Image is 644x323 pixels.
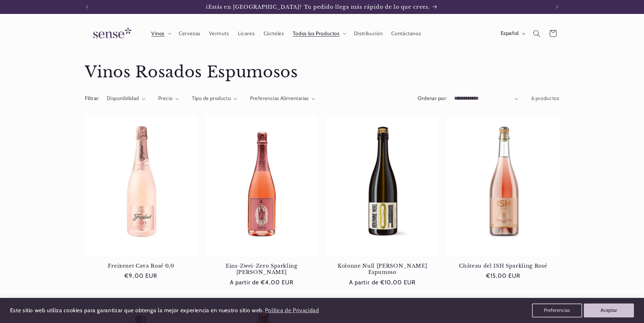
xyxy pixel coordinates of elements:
summary: Preferencias Alimentarias (0 seleccionado) [250,95,315,102]
span: Este sitio web utiliza cookies para garantizar que obtenga la mejor experiencia en nuestro sitio ... [10,307,264,314]
img: Sense [85,24,137,44]
summary: Disponibilidad (0 seleccionado) [107,95,145,102]
a: Freixenet Cava Rosé 0,0 [85,263,197,269]
a: Distribución [349,26,387,41]
a: Licores [233,26,259,41]
summary: Tipo de producto (0 seleccionado) [192,95,238,102]
span: Distribución [354,30,383,37]
span: Licores [238,30,255,37]
summary: Todos los Productos [288,26,349,41]
span: Vermuts [209,30,229,37]
label: Ordenar por: [418,95,447,101]
a: Château del ISH Sparkling Rosé [447,263,559,269]
span: Preferencias Alimentarias [250,95,309,101]
span: Cócteles [264,30,284,37]
span: Español [501,30,519,37]
a: Contáctanos [387,26,425,41]
a: Kolonne Null [PERSON_NAME] Espumoso [326,263,438,276]
a: Política de Privacidad (opens in a new tab) [264,305,320,317]
span: 6 productos [531,95,560,101]
span: Vinos [151,30,164,37]
span: Todos los Productos [293,30,340,37]
summary: Búsqueda [529,25,545,41]
span: Precio [158,95,173,101]
button: Aceptar [584,303,634,317]
span: ¿Estás en [GEOGRAPHIC_DATA]? Tu pedido llega más rápido de lo que crees. [206,4,430,10]
a: Eins-Zwei-Zero Sparkling [PERSON_NAME] [206,263,318,276]
summary: Precio [158,95,179,102]
a: Vermuts [205,26,234,41]
span: Contáctanos [391,30,421,37]
button: Español [496,26,529,40]
span: Disponibilidad [107,95,139,101]
h1: Vinos Rosados Espumosos [85,62,560,82]
span: Cervezas [179,30,200,37]
a: Cervezas [174,26,204,41]
a: Sense [82,21,140,46]
a: Cócteles [259,26,288,41]
h2: Filtrar: [85,95,99,102]
button: Preferencias [532,303,582,317]
summary: Vinos [147,26,174,41]
span: Tipo de producto [192,95,231,101]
